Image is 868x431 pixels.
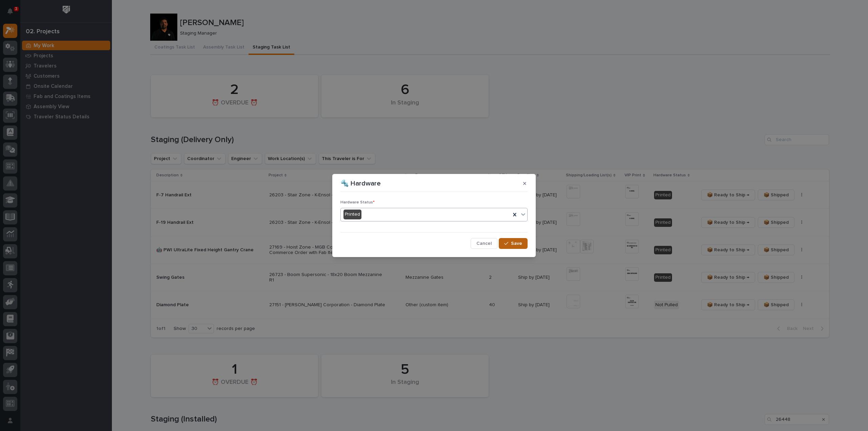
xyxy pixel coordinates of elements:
[499,238,528,249] button: Save
[476,240,492,247] span: Cancel
[343,210,361,219] div: Printed
[471,238,497,249] button: Cancel
[340,200,375,204] span: Hardware Status
[340,179,381,188] p: 🔩 Hardware
[511,240,522,247] span: Save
